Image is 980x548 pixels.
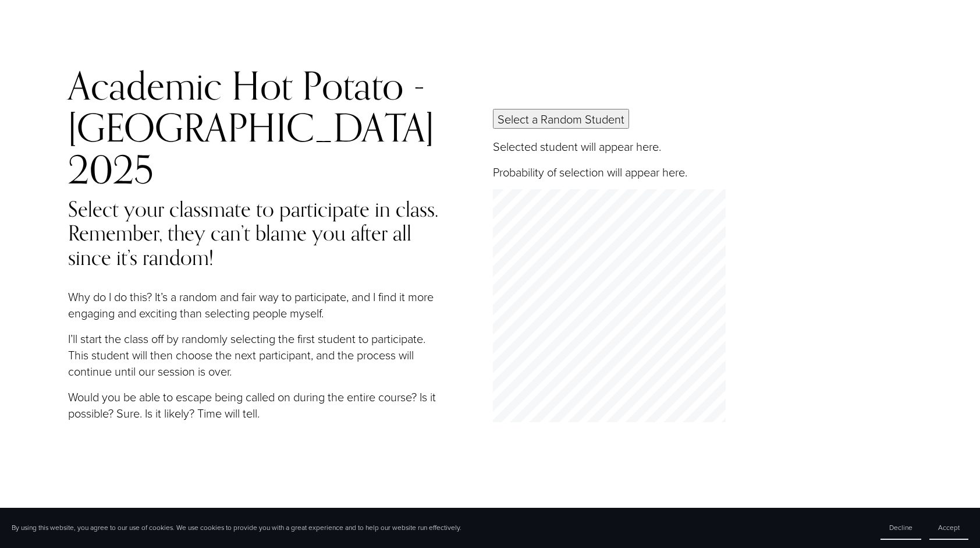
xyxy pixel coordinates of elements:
[493,164,950,180] p: Probability of selection will appear here.
[12,523,461,533] p: By using this website, you agree to our use of cookies. We use cookies to provide you with a grea...
[68,388,448,421] p: Would you be able to escape being called on during the entire course? Is it possible? Sure. Is it...
[938,522,960,532] span: Accept
[68,197,448,270] h4: Select your classmate to participate in class. Remember, they can’t blame you after all since it’...
[889,522,912,532] span: Decline
[68,65,448,190] h2: Academic Hot Potato - [GEOGRAPHIC_DATA] 2025
[493,109,629,129] button: Select a Random Student
[68,330,448,379] p: I’ll start the class off by randomly selecting the first student to participate. This student wil...
[68,288,448,321] p: Why do I do this? It’s a random and fair way to participate, and I find it more engaging and exci...
[880,516,921,540] button: Decline
[493,138,950,154] p: Selected student will appear here.
[929,516,968,540] button: Accept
